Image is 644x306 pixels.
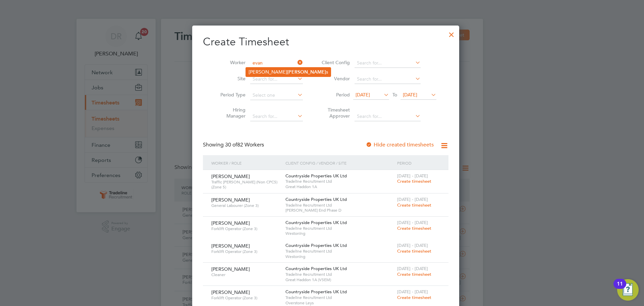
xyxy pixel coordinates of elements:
[397,266,428,271] span: [DATE] - [DATE]
[215,59,246,65] label: Worker
[320,107,350,119] label: Timesheet Approver
[355,112,421,121] input: Search for...
[285,203,393,208] span: Tradeline Recruitment Ltd
[285,184,393,189] span: Great Haddon 1A
[397,178,431,184] span: Create timesheet
[320,76,350,82] label: Vendor
[287,69,326,75] b: [PERSON_NAME]
[250,58,303,68] input: Search for...
[356,92,370,98] span: [DATE]
[250,91,303,100] input: Select one
[285,249,393,254] span: Tradeline Recruitment Ltd
[355,58,421,68] input: Search for...
[211,266,250,272] span: [PERSON_NAME]
[246,68,331,77] li: [PERSON_NAME] s
[285,173,347,179] span: Countryside Properties UK Ltd
[211,249,280,254] span: Forklift Operator (Zone 3)
[285,254,393,259] span: Westoning
[211,197,250,203] span: [PERSON_NAME]
[211,272,280,277] span: Cleaner
[285,277,393,282] span: Great Haddon 1A (VSEM)
[397,289,428,295] span: [DATE] - [DATE]
[211,226,280,231] span: Forklift Operator (Zone 3)
[215,107,246,119] label: Hiring Manager
[397,173,428,179] span: [DATE] - [DATE]
[285,208,393,213] span: [PERSON_NAME] End Phase D
[617,279,639,301] button: Open Resource Center, 11 new notifications
[366,141,434,148] label: Hide created timesheets
[397,243,428,248] span: [DATE] - [DATE]
[203,35,448,49] h2: Create Timesheet
[397,295,431,300] span: Create timesheet
[285,266,347,271] span: Countryside Properties UK Ltd
[211,295,280,301] span: Forklift Operator (Zone 3)
[211,173,250,179] span: [PERSON_NAME]
[285,179,393,184] span: Tradeline Recruitment Ltd
[250,112,303,121] input: Search for...
[397,248,431,254] span: Create timesheet
[210,155,284,171] div: Worker / Role
[397,196,428,202] span: [DATE] - [DATE]
[211,289,250,295] span: [PERSON_NAME]
[285,300,393,306] span: Overstone Leys
[285,220,347,225] span: Countryside Properties UK Ltd
[397,271,431,277] span: Create timesheet
[203,141,265,148] div: Showing
[250,75,303,84] input: Search for...
[617,284,623,293] div: 11
[225,141,264,148] span: 82 Workers
[285,226,393,231] span: Tradeline Recruitment Ltd
[395,155,442,171] div: Period
[397,225,431,231] span: Create timesheet
[403,92,417,98] span: [DATE]
[285,295,393,300] span: Tradeline Recruitment Ltd
[285,289,347,295] span: Countryside Properties UK Ltd
[285,243,347,248] span: Countryside Properties UK Ltd
[285,231,393,236] span: Westoning
[285,196,347,202] span: Countryside Properties UK Ltd
[397,202,431,208] span: Create timesheet
[211,203,280,208] span: General Labourer (Zone 3)
[215,92,246,98] label: Period Type
[320,59,350,65] label: Client Config
[211,220,250,226] span: [PERSON_NAME]
[211,179,280,190] span: Traffic [PERSON_NAME] (Non CPCS) (Zone 5)
[397,220,428,225] span: [DATE] - [DATE]
[284,155,395,171] div: Client Config / Vendor / Site
[390,90,399,99] span: To
[355,75,421,84] input: Search for...
[285,272,393,277] span: Tradeline Recruitment Ltd
[211,243,250,249] span: [PERSON_NAME]
[320,92,350,98] label: Period
[215,76,246,82] label: Site
[225,141,237,148] span: 30 of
